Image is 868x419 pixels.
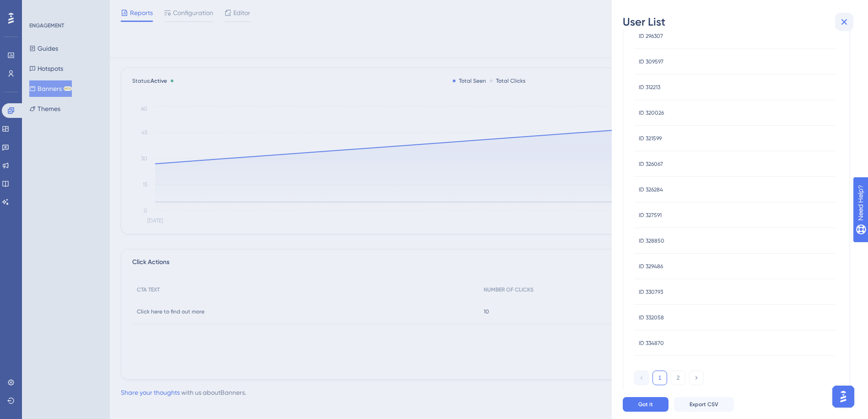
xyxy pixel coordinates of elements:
div: User List [623,15,857,29]
button: Export CSV [674,397,734,412]
span: ID 328850 [639,237,664,244]
iframe: UserGuiding AI Assistant Launcher [830,383,857,410]
span: ID 326067 [639,160,663,168]
span: ID 321599 [639,135,662,142]
span: ID 332058 [639,314,664,321]
span: Export CSV [690,401,718,408]
button: 1 [652,371,667,385]
span: ID 320026 [639,109,664,117]
span: ID 312213 [639,84,660,91]
span: ID 330793 [639,288,663,296]
button: 2 [671,371,685,385]
span: Got it [638,401,653,408]
span: Need Help? [22,2,57,13]
span: ID 309597 [639,58,663,65]
span: ID 327591 [639,212,662,219]
span: ID 334870 [639,339,664,347]
span: ID 296307 [639,32,663,40]
span: ID 329486 [639,263,663,270]
span: ID 326284 [639,186,663,193]
button: Got it [623,397,669,412]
